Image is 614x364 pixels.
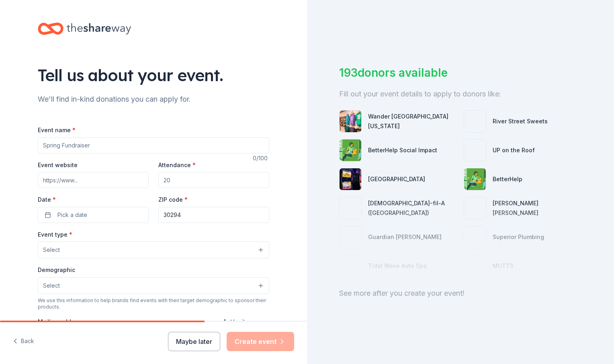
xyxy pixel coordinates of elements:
[158,161,196,169] label: Attendance
[368,174,425,184] div: [GEOGRAPHIC_DATA]
[368,112,457,131] div: Wander [GEOGRAPHIC_DATA][US_STATE]
[493,145,535,155] div: UP on the Roof
[340,168,361,190] img: photo for Wind Creek Hospitality
[464,110,486,132] img: photo for River Street Sweets
[368,145,437,155] div: BetterHelp Social Impact
[168,332,220,351] button: Maybe later
[38,64,269,86] div: Tell us about your event.
[38,266,75,274] label: Demographic
[493,174,522,184] div: BetterHelp
[158,196,188,204] label: ZIP code
[158,172,269,188] input: 20
[38,196,149,204] label: Date
[158,207,269,223] input: 12345 (U.S. only)
[38,93,269,106] div: We'll find in-kind donations you can apply for.
[13,333,34,350] button: Back
[43,281,60,290] span: Select
[339,287,582,300] div: See more after you create your event!
[340,139,361,161] img: photo for BetterHelp Social Impact
[38,231,72,239] label: Event type
[57,210,87,220] span: Pick a date
[253,153,269,163] div: 0 /100
[339,64,582,81] div: 193 donors available
[464,168,486,190] img: photo for BetterHelp
[38,172,149,188] input: https://www...
[223,318,245,326] label: Apt/unit
[38,126,76,134] label: Event name
[38,137,269,153] input: Spring Fundraiser
[38,297,269,310] div: We use this information to help brands find events with their target demographic to sponsor their...
[38,207,149,223] button: Pick a date
[43,245,60,255] span: Select
[38,318,83,326] label: Mailing address
[493,117,548,126] div: River Street Sweets
[38,161,78,169] label: Event website
[38,277,269,294] button: Select
[340,110,361,132] img: photo for Wander North Georgia
[38,241,269,258] button: Select
[339,88,582,100] div: Fill out your event details to apply to donors like:
[464,139,486,161] img: photo for UP on the Roof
